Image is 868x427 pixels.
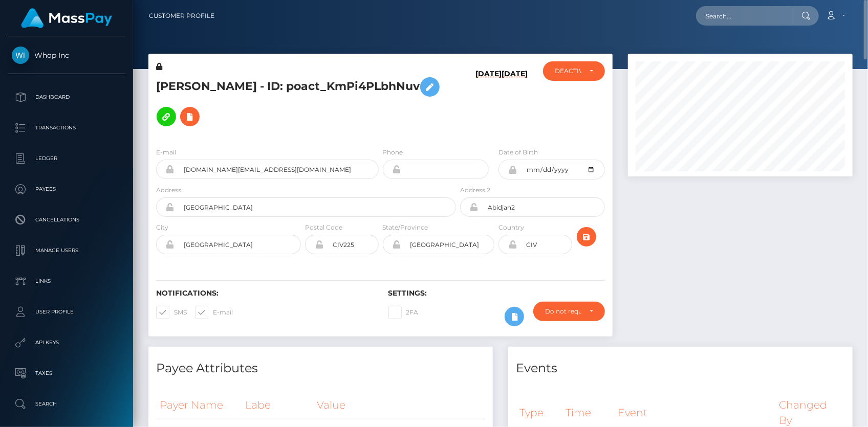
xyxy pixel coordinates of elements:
p: Ledger [12,151,121,166]
a: Cancellations [8,207,125,233]
a: Transactions [8,115,125,141]
a: Search [8,391,125,417]
label: 2FA [388,306,419,319]
h4: Payee Attributes [156,359,485,377]
p: User Profile [12,304,121,320]
button: Do not require [533,302,605,321]
label: SMS [156,306,187,319]
img: MassPay Logo [21,8,112,28]
a: Ledger [8,146,125,171]
label: State/Province [383,223,428,232]
p: Transactions [12,120,121,136]
span: Whop Inc [8,51,125,60]
a: Links [8,268,125,294]
p: Manage Users [12,243,121,258]
h6: Notifications: [156,289,373,298]
p: API Keys [12,335,121,350]
img: Whop Inc [12,47,29,64]
label: Postal Code [305,223,342,232]
label: City [156,223,168,232]
a: API Keys [8,330,125,355]
label: Date of Birth [498,148,538,157]
a: User Profile [8,299,125,325]
a: Payees [8,176,125,202]
th: Payer Name [156,391,242,419]
h4: Events [516,359,845,377]
h6: [DATE] [502,70,528,135]
label: Phone [383,148,403,157]
a: Customer Profile [149,5,214,27]
p: Payees [12,182,121,197]
p: Taxes [12,366,121,381]
p: Dashboard [12,89,121,105]
p: Links [12,274,121,289]
label: E-mail [156,148,176,157]
input: Search... [696,6,792,26]
div: DEACTIVE [555,67,581,75]
th: Label [242,391,313,419]
h5: [PERSON_NAME] - ID: poact_KmPi4PLbhNuv [156,72,450,131]
a: Manage Users [8,238,125,263]
p: Search [12,396,121,412]
p: Cancellations [12,212,121,228]
div: Do not require [545,307,581,316]
button: DEACTIVE [543,61,605,81]
label: Address 2 [460,186,490,195]
a: Dashboard [8,84,125,110]
h6: Settings: [388,289,605,298]
a: Taxes [8,361,125,386]
th: Value [313,391,493,419]
label: Address [156,186,181,195]
label: E-mail [195,306,233,319]
label: Country [498,223,524,232]
h6: [DATE] [475,70,502,135]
